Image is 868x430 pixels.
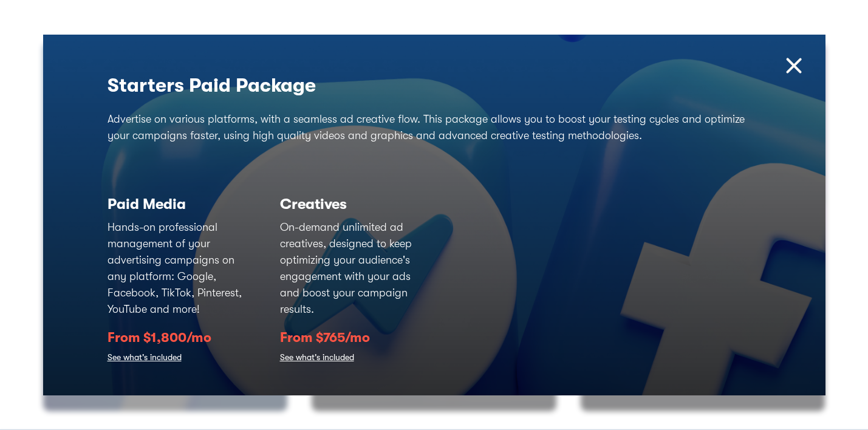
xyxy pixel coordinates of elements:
[108,195,244,213] h3: Paid Media
[807,372,868,430] iframe: Chat Widget
[108,219,244,318] p: Hands-on professional management of your advertising campaigns on any platform: Google, Facebook,...
[280,327,416,347] p: From $765/mo
[280,219,416,318] p: On-demand unlimited ad creatives, designed to keep optimizing your audience's engagement with you...
[108,327,244,347] p: From $1,800/mo
[108,71,761,100] h2: Starters Paid Package
[280,195,416,213] h3: Creatives
[108,111,761,144] p: Advertise on various platforms, with a seamless ad creative flow. This package allows you to boos...
[280,350,354,367] a: See what's included
[108,350,182,367] a: See what's included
